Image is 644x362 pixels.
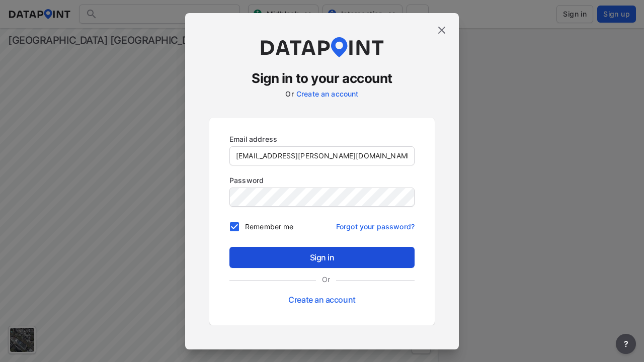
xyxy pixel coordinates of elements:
[296,89,359,98] a: Create an account
[288,295,355,305] a: Create an account
[316,274,336,285] label: Or
[245,221,293,232] span: Remember me
[230,147,414,165] input: you@example.com
[237,251,407,263] span: Sign in
[229,175,415,186] p: Password
[336,216,415,232] a: Forgot your password?
[209,69,435,87] h3: Sign in to your account
[622,338,630,350] span: ?
[229,134,415,144] p: Email address
[616,334,636,354] button: more
[436,24,448,36] img: close.efbf2170.svg
[229,247,415,268] button: Sign in
[285,89,293,98] label: Or
[259,37,385,57] img: dataPointLogo.9353c09d.svg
